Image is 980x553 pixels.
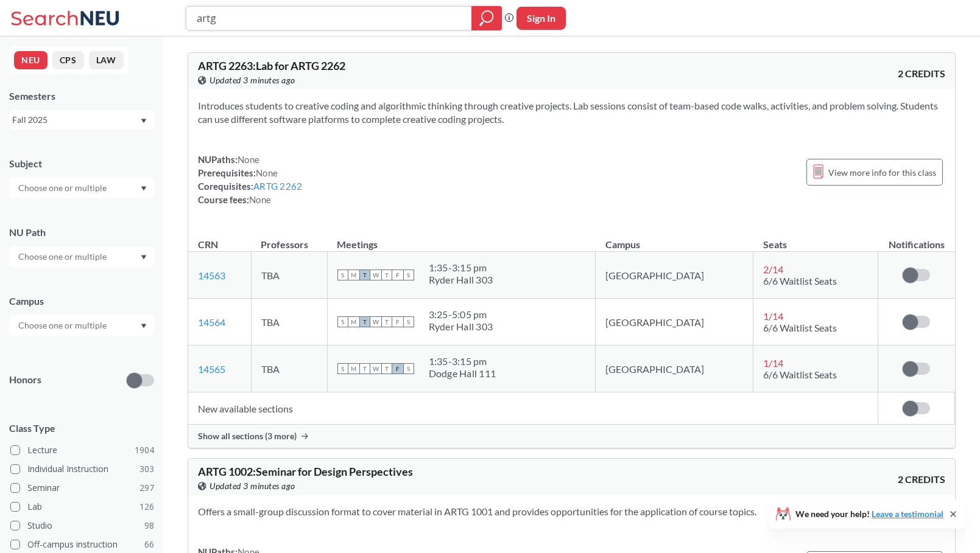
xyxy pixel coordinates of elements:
[370,363,381,374] span: W
[596,299,753,346] td: [GEOGRAPHIC_DATA]
[763,275,837,287] span: 6/6 Waitlist Seats
[256,167,278,178] span: None
[12,181,115,195] input: Choose one or multiple
[348,270,359,280] span: M
[429,367,496,380] div: Dodge Hall 111
[198,465,413,478] span: ARTG 1002 : Seminar for Design Perspectives
[872,509,943,519] a: Leave a testimonial
[370,316,381,327] span: W
[253,181,302,192] a: ARTG 2262
[596,226,753,252] th: Campus
[596,346,753,392] td: [GEOGRAPHIC_DATA]
[9,422,154,435] span: Class Type
[198,316,225,328] a: 14564
[359,316,370,327] span: T
[249,194,271,205] span: None
[52,51,84,69] button: CPS
[210,479,295,493] span: Updated 3 minutes ago
[198,99,945,126] section: Introduces students to creative coding and algorithmic thinking through creative projects. Lab se...
[381,270,392,280] span: T
[429,355,496,367] div: 1:35 - 3:15 pm
[251,226,327,252] th: Professors
[141,255,147,260] svg: Dropdown arrow
[516,7,566,30] button: Sign In
[135,443,154,457] span: 1904
[763,322,837,333] span: 6/6 Waitlist Seats
[251,252,327,299] td: TBA
[429,308,493,321] div: 3:25 - 5:05 pm
[139,481,154,495] span: 297
[763,357,783,369] span: 1 / 14
[198,238,218,251] div: CRN
[9,89,154,103] div: Semesters
[359,363,370,374] span: T
[348,316,359,327] span: M
[403,270,414,280] span: S
[198,270,225,281] a: 14563
[12,318,115,333] input: Choose one or multiple
[139,500,154,513] span: 126
[392,316,403,327] span: F
[429,274,493,286] div: Ryder Hall 303
[392,363,403,374] span: F
[9,110,154,130] div: Fall 2025Dropdown arrow
[9,294,154,308] div: Campus
[763,369,837,380] span: 6/6 Waitlist Seats
[10,461,154,477] label: Individual Instruction
[198,505,945,518] section: Offers a small-group discussion format to cover material in ARTG 1001 and provides opportunities ...
[10,480,154,496] label: Seminar
[479,10,494,27] svg: magnifying glass
[14,51,48,69] button: NEU
[141,324,147,329] svg: Dropdown arrow
[10,537,154,552] label: Off-campus instruction
[89,51,124,69] button: LAW
[370,270,381,280] span: W
[9,226,154,239] div: NU Path
[403,363,414,374] span: S
[10,518,154,534] label: Studio
[198,363,225,375] a: 14565
[188,425,955,448] div: Show all sections (3 more)
[12,249,115,264] input: Choose one or multiple
[10,442,154,458] label: Lecture
[9,315,154,336] div: Dropdown arrow
[381,316,392,327] span: T
[763,310,783,322] span: 1 / 14
[10,499,154,515] label: Lab
[9,178,154,198] div: Dropdown arrow
[210,74,295,87] span: Updated 3 minutes ago
[471,6,502,30] div: magnifying glass
[198,431,297,442] span: Show all sections (3 more)
[392,270,403,280] span: F
[12,113,139,127] div: Fall 2025
[337,363,348,374] span: S
[144,538,154,551] span: 66
[251,299,327,346] td: TBA
[337,270,348,280] span: S
[238,154,259,165] span: None
[144,519,154,532] span: 98
[898,67,945,80] span: 2 CREDITS
[141,186,147,191] svg: Dropdown arrow
[327,226,595,252] th: Meetings
[188,392,878,425] td: New available sections
[753,226,878,252] th: Seats
[878,226,955,252] th: Notifications
[9,373,41,387] p: Honors
[251,346,327,392] td: TBA
[828,165,936,180] span: View more info for this class
[429,262,493,274] div: 1:35 - 3:15 pm
[337,316,348,327] span: S
[196,8,463,29] input: Class, professor, course number, "phrase"
[763,263,783,275] span: 2 / 14
[198,59,345,72] span: ARTG 2263 : Lab for ARTG 2262
[348,363,359,374] span: M
[359,270,370,280] span: T
[198,153,302,206] div: NUPaths: Prerequisites: Corequisites: Course fees:
[381,363,392,374] span: T
[429,321,493,333] div: Ryder Hall 303
[141,119,147,123] svg: Dropdown arrow
[403,316,414,327] span: S
[9,157,154,170] div: Subject
[795,510,943,518] span: We need your help!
